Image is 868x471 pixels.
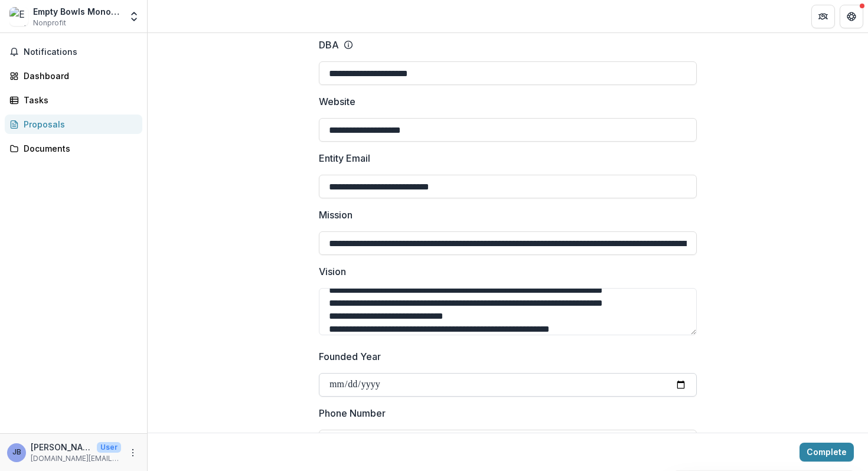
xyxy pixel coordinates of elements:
[97,442,121,453] p: User
[126,5,142,28] button: Open entity switcher
[5,42,142,61] button: Notifications
[31,453,121,464] p: [DOMAIN_NAME][EMAIL_ADDRESS][DOMAIN_NAME]
[12,449,21,456] div: Jessie Baker
[5,115,142,134] a: Proposals
[5,90,142,110] a: Tasks
[319,94,355,109] p: Website
[9,7,28,26] img: Empty Bowls Monongalia
[319,349,381,364] p: Founded Year
[5,66,142,86] a: Dashboard
[24,118,133,130] div: Proposals
[319,208,353,222] p: Mission
[33,18,66,28] span: Nonprofit
[800,443,854,462] button: Complete
[24,47,138,57] span: Notifications
[126,446,140,460] button: More
[811,5,835,28] button: Partners
[319,38,339,52] p: DBA
[31,441,92,453] p: [PERSON_NAME]
[319,151,370,165] p: Entity Email
[33,5,121,18] div: Empty Bowls Monongalia
[5,139,142,158] a: Documents
[840,5,863,28] button: Get Help
[319,406,386,420] p: Phone Number
[24,94,133,106] div: Tasks
[319,264,346,279] p: Vision
[24,142,133,155] div: Documents
[24,70,133,82] div: Dashboard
